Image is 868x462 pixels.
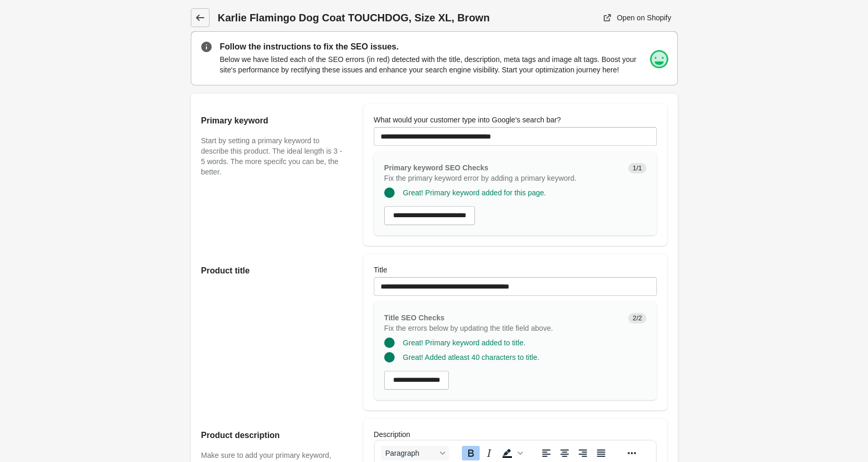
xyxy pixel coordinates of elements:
[201,265,343,277] h2: Product title
[592,446,610,460] button: Justify
[220,41,667,53] p: Follow the instructions to fix the SEO issues.
[537,446,555,460] button: Align left
[403,353,539,361] span: Great! Added atleast 40 characters to title.
[480,446,498,460] button: Italic
[384,314,445,322] span: Title SEO Checks
[617,14,671,22] div: Open on Shopify
[220,54,667,75] p: Below we have listed each of the SEO errors (in red) detected with the title, description, meta t...
[556,446,573,460] button: Align center
[201,135,343,177] p: Start by setting a primary keyword to describe this product. The ideal length is 3 - 5 words. The...
[403,189,546,197] span: Great! Primary keyword added for this page.
[574,446,592,460] button: Align right
[385,449,436,457] span: Paragraph
[384,173,620,183] p: Fix the primary keyword error by adding a primary keyword.
[374,265,387,275] label: Title
[649,49,669,70] img: happy.png
[381,446,449,460] button: Blocks
[623,446,641,460] button: Reveal or hide additional toolbar items
[628,163,646,173] span: 1/1
[403,339,525,347] span: Great! Primary keyword added to title.
[384,323,620,333] p: Fix the errors below by updating the title field above.
[201,115,343,127] h2: Primary keyword
[498,446,524,460] div: Background color
[201,429,343,442] h2: Product description
[374,115,561,125] label: What would your customer type into Google's search bar?
[8,8,273,320] body: Rich Text Area. Press ALT-0 for help.
[218,10,540,25] h1: Karlie Flamingo Dog Coat TOUCHDOG, Size XL, Brown
[628,313,646,323] span: 2/2
[384,164,488,172] span: Primary keyword SEO Checks
[462,446,480,460] button: Bold
[598,8,677,27] a: Open on Shopify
